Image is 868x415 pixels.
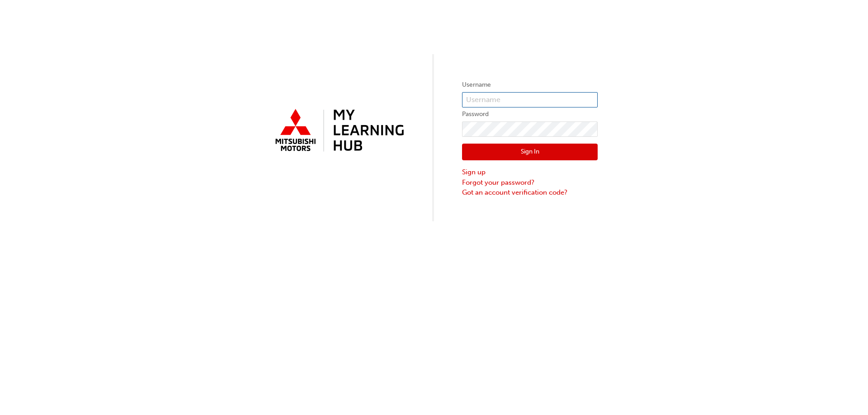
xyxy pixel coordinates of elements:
a: Sign up [462,167,598,177]
a: Got an account verification code? [462,187,598,198]
label: Password [462,109,598,120]
a: Forgot your password? [462,177,598,188]
label: Username [462,79,598,90]
img: mmal [270,105,406,157]
button: Sign In [462,144,598,161]
input: Username [462,92,598,107]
